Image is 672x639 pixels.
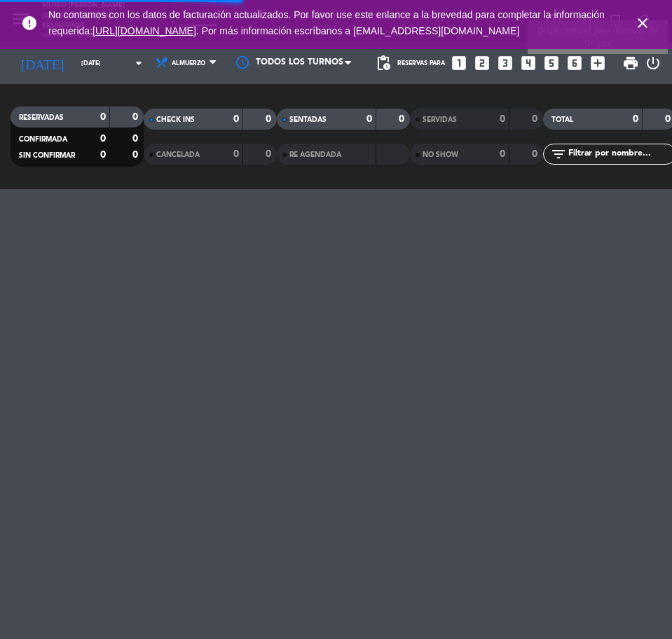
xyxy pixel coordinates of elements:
a: . Por más información escríbanos a [EMAIL_ADDRESS][DOMAIN_NAME] [196,25,519,36]
span: SIN CONFIRMAR [19,152,75,159]
span: RE AGENDADA [289,151,341,158]
strong: 0 [500,114,505,124]
strong: 0 [366,114,372,124]
i: looks_3 [496,54,514,72]
i: looks_one [450,54,468,72]
strong: 0 [266,114,274,124]
i: looks_4 [519,54,537,72]
strong: 0 [532,149,540,159]
i: filter_list [550,146,567,163]
strong: 0 [100,134,106,144]
div: LOG OUT [645,42,661,84]
span: SERVIDAS [423,116,457,123]
span: pending_actions [375,55,392,71]
strong: 0 [233,114,239,124]
i: add_box [589,54,607,72]
span: No contamos con los datos de facturación actualizados. Por favor use este enlance a la brevedad p... [48,9,605,36]
span: print [622,55,639,71]
strong: 0 [233,149,239,159]
span: Almuerzo [172,60,205,67]
strong: 0 [132,112,141,122]
i: looks_5 [542,54,561,72]
strong: 0 [633,114,638,124]
span: RESERVADAS [19,114,64,121]
span: SENTADAS [289,116,327,123]
i: power_settings_new [645,55,661,71]
i: looks_6 [565,54,584,72]
strong: 0 [132,134,141,144]
span: NO SHOW [423,151,458,158]
i: close [634,15,651,32]
i: arrow_drop_down [130,55,147,71]
span: CONFIRMADA [19,136,67,143]
i: looks_two [473,54,491,72]
span: Reservas para [397,60,445,67]
a: [URL][DOMAIN_NAME] [92,25,196,36]
strong: 0 [532,114,540,124]
i: error [21,15,38,32]
strong: 0 [100,150,106,160]
strong: 0 [399,114,407,124]
span: TOTAL [551,116,573,123]
i: [DATE] [11,49,74,76]
strong: 0 [266,149,274,159]
strong: 0 [500,149,505,159]
strong: 0 [132,150,141,160]
span: CANCELADA [156,151,200,158]
span: CHECK INS [156,116,195,123]
strong: 0 [100,112,106,122]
